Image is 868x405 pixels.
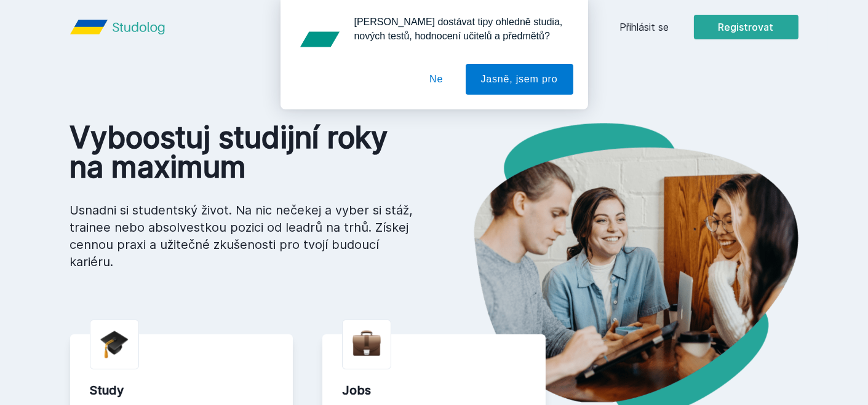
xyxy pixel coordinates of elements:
[352,328,381,359] img: briefcase.png
[70,123,415,182] h1: Vyboostuj studijní roky na maximum
[344,15,573,43] div: [PERSON_NAME] dostávat tipy ohledně studia, nových testů, hodnocení učitelů a předmětů?
[70,202,415,270] p: Usnadni si studentský život. Na nic nečekej a vyber si stáž, trainee nebo absolvestkou pozici od ...
[295,15,344,64] img: notification icon
[342,382,526,399] div: Jobs
[90,382,274,399] div: Study
[100,330,129,359] img: graduation-cap.png
[414,64,458,95] button: Ne
[466,64,573,95] button: Jasně, jsem pro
